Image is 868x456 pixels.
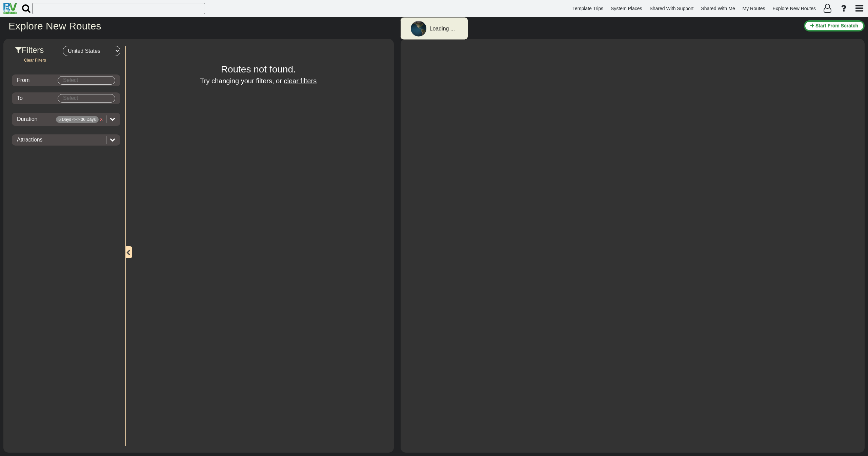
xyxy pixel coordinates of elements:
div: Duration 6 Days <--> 36 Days x [14,115,119,123]
h3: Filters [15,46,63,55]
a: Template Trips [569,2,606,15]
a: clear filters [284,77,317,85]
span: Attractions [17,137,43,143]
span: x [100,116,103,122]
span: Duration [17,116,37,122]
a: My Routes [740,2,768,15]
div: Attractions [14,136,119,144]
a: Shared With Support [646,2,697,15]
span: System Places [611,6,642,11]
span: From [17,77,29,83]
a: System Places [608,2,645,15]
span: Try changing your filters, or [200,77,282,85]
span: To [17,95,23,101]
h2: Explore New Routes [8,20,799,31]
span: Shared With Me [701,6,735,11]
div: Loading ... [430,25,455,33]
span: 6 Days <--> 36 Days [56,116,99,123]
input: Select [58,77,115,84]
span: Explore New Routes [772,6,816,11]
input: Select [58,94,115,102]
button: Clear Filters [19,56,52,64]
span: My Routes [743,6,765,11]
a: Shared With Me [698,2,738,15]
button: Start From Scratch [804,20,865,31]
span: Template Trips [572,6,603,11]
span: Routes not found. [221,64,296,74]
span: Shared With Support [649,6,693,11]
span: Start From Scratch [815,23,858,28]
a: Explore New Routes [769,2,819,15]
img: RvPlanetLogo.png [3,3,17,14]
